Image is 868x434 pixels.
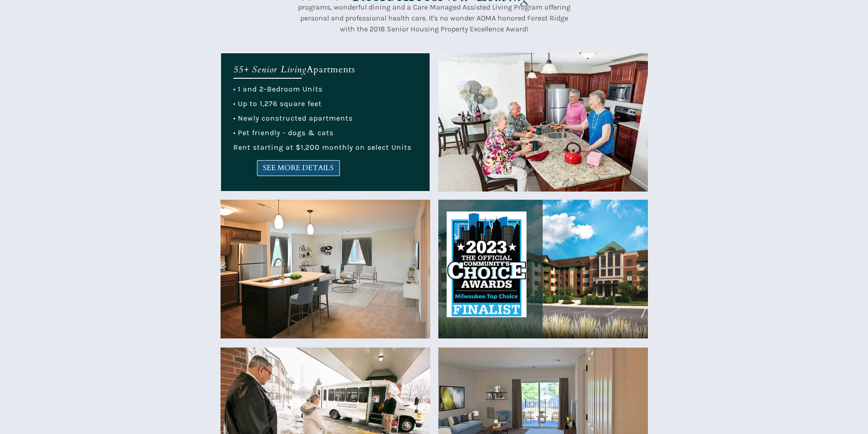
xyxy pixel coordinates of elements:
span: • 1 and 2-Bedroom Units [233,85,323,93]
span: Rent starting at $1,200 monthly on select Units [233,143,411,151]
em: 55+ Senior Living [233,63,307,76]
a: SEE MORE DETAILS [257,160,340,176]
span: SEE MORE DETAILS [257,164,339,172]
span: • Pet friendly - dogs & cats [233,128,334,137]
span: Apartments [307,63,355,76]
span: • Up to 1,276 square feet [233,99,322,108]
span: • Newly constructed apartments [233,114,353,122]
